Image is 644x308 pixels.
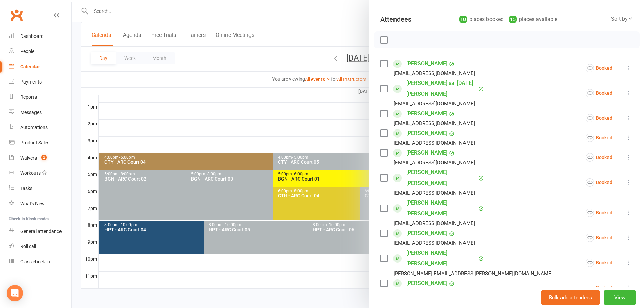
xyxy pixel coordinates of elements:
a: Dashboard [9,29,71,44]
div: Workouts [20,170,41,176]
div: What's New [20,201,45,206]
div: Open Intercom Messenger [7,285,23,301]
a: Class kiosk mode [9,254,71,269]
div: Booked [586,234,612,242]
a: Clubworx [8,7,25,24]
div: Booked [586,209,612,217]
a: [PERSON_NAME] [PERSON_NAME] [406,197,477,219]
a: Reports [9,90,71,105]
div: places available [509,15,557,24]
div: People [20,49,34,54]
button: Bulk add attendees [541,290,600,305]
a: Payments [9,74,71,90]
a: Messages [9,105,71,120]
a: [PERSON_NAME] [406,128,447,139]
div: [EMAIL_ADDRESS][DOMAIN_NAME] [393,99,475,108]
div: Product Sales [20,140,49,145]
a: Tasks [9,181,71,196]
a: Roll call [9,239,71,254]
div: [EMAIL_ADDRESS][DOMAIN_NAME] [393,239,475,247]
div: Booked [596,285,612,290]
div: Messages [20,110,42,115]
a: People [9,44,71,59]
div: Booked [586,114,612,122]
div: Booked [586,178,612,187]
a: [PERSON_NAME] [406,108,447,119]
div: [EMAIL_ADDRESS][DOMAIN_NAME] [393,189,475,197]
div: Waivers [20,155,37,161]
div: Roll call [20,244,36,249]
a: Calendar [9,59,71,74]
div: 15 [509,16,517,23]
div: General attendance [20,229,62,234]
a: [PERSON_NAME] [PERSON_NAME] [406,167,477,189]
a: [PERSON_NAME] [406,278,447,289]
a: General attendance kiosk mode [9,224,71,239]
div: Payments [20,79,42,85]
div: Calendar [20,64,40,69]
a: Workouts [9,166,71,181]
div: Dashboard [20,33,44,39]
div: [EMAIL_ADDRESS][DOMAIN_NAME] [393,139,475,147]
a: Waivers 2 [9,150,71,166]
a: [PERSON_NAME] [PERSON_NAME] [406,247,477,269]
div: [EMAIL_ADDRESS][DOMAIN_NAME] [393,119,475,128]
div: Class check-in [20,259,50,264]
div: Booked [586,134,612,142]
a: [PERSON_NAME] [406,147,447,158]
a: Product Sales [9,135,71,150]
button: View [604,290,636,305]
div: [EMAIL_ADDRESS][DOMAIN_NAME] [393,158,475,167]
div: 10 [459,16,467,23]
div: [EMAIL_ADDRESS][DOMAIN_NAME] [393,219,475,228]
div: Booked [586,64,612,72]
a: Automations [9,120,71,135]
div: [PERSON_NAME][EMAIL_ADDRESS][PERSON_NAME][DOMAIN_NAME] [393,269,553,278]
a: [PERSON_NAME] [406,228,447,239]
div: [EMAIL_ADDRESS][DOMAIN_NAME] [393,69,475,78]
a: What's New [9,196,71,211]
div: Booked [586,89,612,97]
div: Reports [20,94,37,100]
span: 2 [41,155,47,160]
div: Automations [20,125,48,130]
a: [PERSON_NAME] sai [DATE][PERSON_NAME] [406,78,477,99]
div: Booked [586,259,612,267]
div: Sort by [611,15,633,23]
div: Tasks [20,186,32,191]
div: Booked [586,153,612,162]
div: Attendees [380,15,411,24]
a: [PERSON_NAME] [406,58,447,69]
div: places booked [459,15,504,24]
